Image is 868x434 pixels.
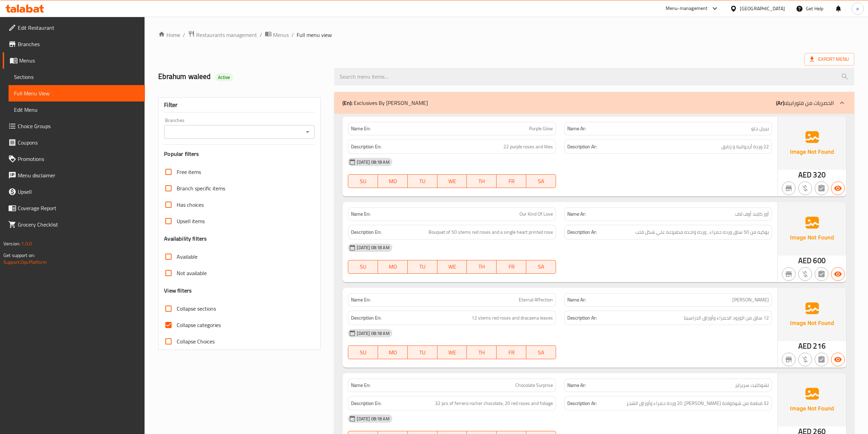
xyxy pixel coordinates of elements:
[567,125,586,132] strong: Name Ar:
[440,176,464,186] span: WE
[3,134,145,151] a: Coupons
[721,143,769,151] span: 22 وردة أرجوانية و زنابق
[188,30,257,39] a: Restaurants management
[3,36,145,52] a: Branches
[798,353,812,366] button: Purchased item
[164,235,207,243] h3: Availability filters
[158,31,180,39] a: Home
[831,353,845,366] button: Available
[782,353,796,366] button: Not branch specific item
[342,98,352,108] b: (En):
[14,73,139,81] span: Sections
[3,258,47,267] a: Support.OpsPlatform
[778,373,846,426] img: Ae5nvW7+0k+MAAAAAElFTkSuQmCC
[381,176,405,186] span: MO
[342,99,428,107] p: Exclusives By [PERSON_NAME]
[3,251,35,260] span: Get support on:
[3,184,145,200] a: Upsell
[503,143,553,151] span: 22 purple roses and lilies
[666,4,708,13] div: Menu-management
[813,168,825,181] span: 320
[297,31,332,39] span: Full menu view
[472,314,553,322] span: 12 stems red roses and dracaena leaves
[410,176,435,186] span: TU
[158,71,326,82] h2: Ebrahum waleed
[526,260,556,274] button: SA
[815,267,828,281] button: Not has choices
[437,174,467,188] button: WE
[273,31,289,39] span: Menus
[18,188,139,196] span: Upsell
[408,260,437,274] button: TU
[183,31,185,39] li: /
[776,98,785,108] b: (Ar):
[856,5,859,12] span: e
[18,204,139,212] span: Coverage Report
[740,5,785,12] div: [GEOGRAPHIC_DATA]
[18,171,139,179] span: Menu disclaimer
[18,220,139,229] span: Grocery Checklist
[3,200,145,216] a: Coverage Report
[351,296,370,303] strong: Name En:
[18,122,139,130] span: Choice Groups
[776,99,834,107] p: الحصريات من فلورابيلا
[351,314,381,322] strong: Description En:
[348,345,378,359] button: SU
[499,176,524,186] span: FR
[348,174,378,188] button: SU
[437,260,467,274] button: WE
[18,155,139,163] span: Promotions
[815,181,828,195] button: Not has choices
[735,211,769,218] span: أور كايند أوف لاف
[354,159,392,165] span: [DATE] 08:18 AM
[437,345,467,359] button: WE
[177,168,201,176] span: Free items
[215,73,233,81] div: Active
[3,239,20,248] span: Version:
[351,399,381,408] strong: Description En:
[354,416,392,422] span: [DATE] 08:18 AM
[567,143,597,151] strong: Description Ar:
[351,262,375,272] span: SU
[529,125,553,132] span: Purple Glow
[831,181,845,195] button: Available
[351,348,375,357] span: SU
[526,345,556,359] button: SA
[3,19,145,36] a: Edit Restaurant
[354,244,392,251] span: [DATE] 08:18 AM
[9,69,145,85] a: Sections
[408,345,437,359] button: TU
[778,117,846,170] img: Ae5nvW7+0k+MAAAAAElFTkSuQmCC
[529,176,553,186] span: SA
[378,260,408,274] button: MO
[798,168,812,181] span: AED
[635,228,769,236] span: بوكيه من 50 ساق ورده حمراء ، ورده واحده مطبوعه علي شكل قلب
[21,239,32,248] span: 1.0.0
[291,31,294,39] li: /
[410,348,435,357] span: TU
[497,174,526,188] button: FR
[467,345,497,359] button: TH
[499,262,524,272] span: FR
[782,267,796,281] button: Not branch specific item
[177,184,225,192] span: Branch specific items
[429,228,553,236] span: Bouquet of 50 stems red roses and a single heart printed rose
[815,353,828,366] button: Not has choices
[813,339,825,353] span: 216
[684,314,769,322] span: 12 ساق من الورود الحمراء وأوراق الدراسينا
[334,92,854,114] div: (En): Exclusives By [PERSON_NAME](Ar):الحصريات من فلورابيلا
[14,106,139,114] span: Edit Menu
[567,211,586,218] strong: Name Ar:
[467,260,497,274] button: TH
[164,150,315,158] h3: Popular filters
[9,85,145,101] a: Full Menu View
[440,262,464,272] span: WE
[567,314,597,322] strong: Description Ar:
[3,216,145,233] a: Grocery Checklist
[435,399,553,408] span: 32 pcs of ferrero rocher chocolate, 20 red roses and foliage
[497,345,526,359] button: FR
[751,125,769,132] span: بيربل جلو
[177,253,198,261] span: Available
[3,52,145,69] a: Menus
[810,55,849,64] span: Export Menu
